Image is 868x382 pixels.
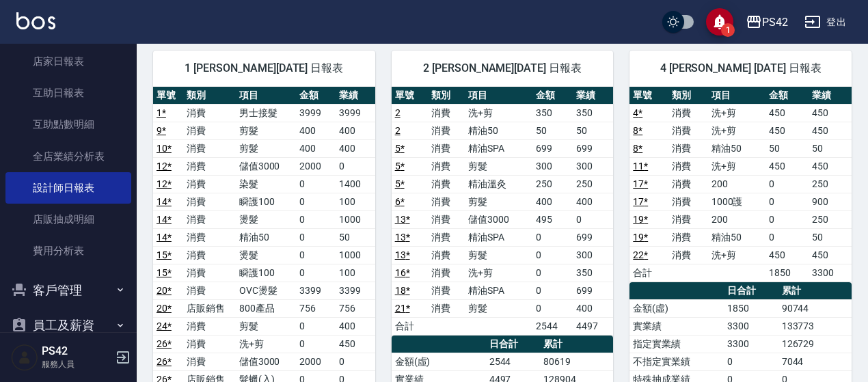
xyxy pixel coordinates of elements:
[573,299,613,317] td: 400
[765,246,809,264] td: 450
[296,264,336,282] td: 0
[573,193,613,210] td: 400
[532,246,573,264] td: 0
[428,157,465,175] td: 消費
[392,87,614,336] table: a dense table
[573,264,613,282] td: 350
[765,193,809,210] td: 0
[778,335,852,353] td: 126729
[465,228,532,246] td: 精油SPA
[5,273,131,308] button: 客戶管理
[668,122,707,139] td: 消費
[236,139,296,157] td: 剪髮
[668,210,707,228] td: 消費
[573,157,613,175] td: 300
[809,264,852,282] td: 3300
[183,210,236,228] td: 消費
[395,107,401,118] a: 2
[428,139,465,157] td: 消費
[392,317,429,335] td: 合計
[296,122,336,139] td: 400
[183,317,236,335] td: 消費
[809,104,852,122] td: 450
[236,210,296,228] td: 燙髮
[336,139,375,157] td: 400
[465,104,532,122] td: 洗+剪
[296,299,336,317] td: 756
[724,353,778,370] td: 0
[336,228,375,246] td: 50
[724,282,778,300] th: 日合計
[183,299,236,317] td: 店販銷售
[236,353,296,370] td: 儲值3000
[236,299,296,317] td: 800產品
[573,228,613,246] td: 699
[799,10,852,35] button: 登出
[42,344,111,358] h5: PS42
[5,77,131,109] a: 互助日報表
[573,317,613,335] td: 4497
[668,193,707,210] td: 消費
[765,139,809,157] td: 50
[236,246,296,264] td: 燙髮
[573,122,613,139] td: 50
[573,246,613,264] td: 300
[778,299,852,317] td: 90744
[765,104,809,122] td: 450
[532,122,573,139] td: 50
[183,104,236,122] td: 消費
[183,139,236,157] td: 消費
[236,157,296,175] td: 儲值3000
[573,139,613,157] td: 699
[765,157,809,175] td: 450
[428,87,465,105] th: 類別
[532,228,573,246] td: 0
[809,157,852,175] td: 450
[573,87,613,105] th: 業績
[629,299,724,317] td: 金額(虛)
[428,228,465,246] td: 消費
[809,139,852,157] td: 50
[236,228,296,246] td: 精油50
[169,62,359,75] span: 1 [PERSON_NAME][DATE] 日報表
[465,264,532,282] td: 洗+剪
[16,12,55,29] img: Logo
[336,264,375,282] td: 100
[465,299,532,317] td: 剪髮
[428,104,465,122] td: 消費
[708,193,765,210] td: 1000護
[11,344,38,371] img: Person
[296,317,336,335] td: 0
[183,228,236,246] td: 消費
[336,317,375,335] td: 400
[336,299,375,317] td: 756
[532,104,573,122] td: 350
[532,264,573,282] td: 0
[778,282,852,300] th: 累計
[668,157,707,175] td: 消費
[629,353,724,370] td: 不指定實業績
[395,125,401,136] a: 2
[765,210,809,228] td: 0
[428,264,465,282] td: 消費
[532,157,573,175] td: 300
[532,299,573,317] td: 0
[708,139,765,157] td: 精油50
[721,23,735,37] span: 1
[708,210,765,228] td: 200
[296,353,336,370] td: 2000
[428,282,465,299] td: 消費
[765,228,809,246] td: 0
[428,299,465,317] td: 消費
[5,204,131,235] a: 店販抽成明細
[809,122,852,139] td: 450
[629,87,668,105] th: 單號
[5,172,131,204] a: 設計師日報表
[765,175,809,193] td: 0
[236,317,296,335] td: 剪髮
[465,282,532,299] td: 精油SPA
[296,335,336,353] td: 0
[392,353,486,370] td: 金額(虛)
[646,62,835,75] span: 4 [PERSON_NAME] [DATE] 日報表
[465,87,532,105] th: 項目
